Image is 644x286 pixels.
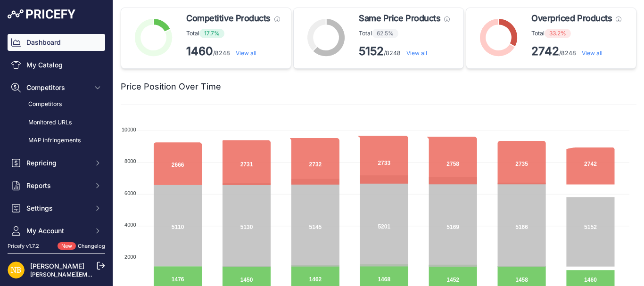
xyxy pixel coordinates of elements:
[30,262,84,270] a: [PERSON_NAME]
[359,12,440,25] span: Same Price Products
[186,29,280,38] p: Total
[124,222,136,228] tspan: 4000
[359,29,450,38] p: Total
[8,132,105,149] a: MAP infringements
[545,29,571,38] span: 33.2%
[8,57,105,74] a: My Catalog
[8,242,39,250] div: Pricefy v1.7.2
[26,181,88,190] span: Reports
[58,242,76,250] span: New
[236,49,256,57] a: View all
[531,29,621,38] p: Total
[531,44,621,59] p: /8248
[78,243,105,249] a: Changelog
[124,190,136,196] tspan: 6000
[8,96,105,113] a: Competitors
[121,80,221,93] h2: Price Position Over Time
[372,29,398,38] span: 62.5%
[8,200,105,217] button: Settings
[582,49,603,57] a: View all
[8,114,105,131] a: Monitored URLs
[186,44,280,59] p: /8248
[26,158,88,168] span: Repricing
[8,222,105,239] button: My Account
[26,83,88,92] span: Competitors
[199,29,224,38] span: 17.7%
[359,44,450,59] p: /8248
[8,155,105,172] button: Repricing
[186,44,213,58] strong: 1460
[186,12,271,25] span: Competitive Products
[406,49,427,57] a: View all
[531,44,559,58] strong: 2742
[531,12,612,25] span: Overpriced Products
[8,177,105,194] button: Reports
[122,127,136,132] tspan: 10000
[8,34,105,51] a: Dashboard
[26,226,88,236] span: My Account
[124,158,136,164] tspan: 8000
[124,254,136,260] tspan: 2000
[8,9,75,19] img: Pricefy Logo
[8,79,105,96] button: Competitors
[26,204,88,213] span: Settings
[359,44,384,58] strong: 5152
[30,271,175,278] a: [PERSON_NAME][EMAIL_ADDRESS][DOMAIN_NAME]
